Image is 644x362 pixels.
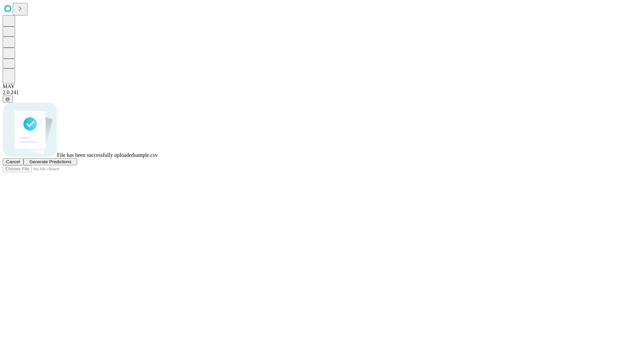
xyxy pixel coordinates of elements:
button: Generate Predictions [23,158,77,165]
button: @ [3,96,13,103]
span: @ [5,97,10,102]
span: Cancel [6,159,20,164]
span: Generate Predictions [29,159,71,164]
div: 2.0.241 [3,89,641,96]
span: File has been successfully uploaded [57,152,134,158]
button: Cancel [3,158,23,165]
div: MAY [3,83,641,89]
span: sample.csv [134,152,158,158]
